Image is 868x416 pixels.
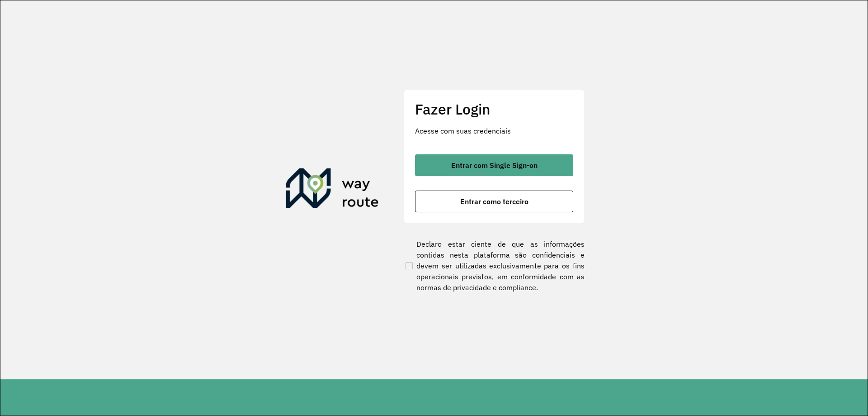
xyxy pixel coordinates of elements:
label: Declaro estar ciente de que as informações contidas nesta plataforma são confidenciais e devem se... [404,239,585,293]
p: Acesse com suas credenciais [415,125,573,136]
button: button [415,154,573,176]
h2: Fazer Login [415,100,573,118]
img: Roteirizador AmbevTech [286,168,379,212]
span: Entrar como terceiro [460,198,528,205]
button: button [415,191,573,212]
span: Entrar com Single Sign-on [451,162,538,169]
